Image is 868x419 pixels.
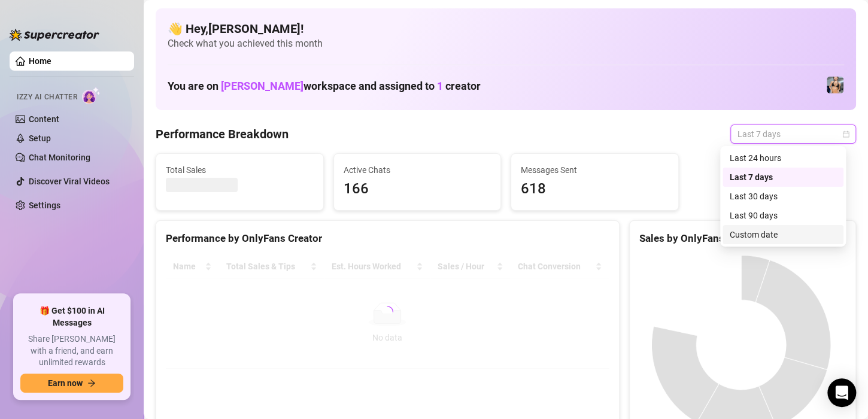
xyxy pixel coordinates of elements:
[730,190,836,203] div: Last 30 days
[344,178,491,201] span: 166
[156,126,289,142] h4: Performance Breakdown
[29,114,59,124] a: Content
[521,178,669,201] span: 618
[827,378,856,407] div: Open Intercom Messenger
[639,230,846,247] div: Sales by OnlyFans Creator
[29,56,51,66] a: Home
[730,228,836,241] div: Custom date
[730,151,836,165] div: Last 24 hours
[82,87,101,104] img: AI Chatter
[723,187,843,206] div: Last 30 days
[20,374,123,393] button: Earn nowarrow-right
[437,80,443,92] span: 1
[221,80,304,92] span: [PERSON_NAME]
[48,378,83,388] span: Earn now
[168,80,481,93] h1: You are on workspace and assigned to creator
[29,133,51,143] a: Setup
[521,163,669,177] span: Messages Sent
[842,130,849,138] span: calendar
[379,303,396,320] span: loading
[20,333,123,369] span: Share [PERSON_NAME] with a friend, and earn unlimited rewards
[17,92,77,103] span: Izzy AI Chatter
[29,177,110,186] a: Discover Viral Videos
[87,379,96,387] span: arrow-right
[166,230,609,247] div: Performance by OnlyFans Creator
[29,201,60,210] a: Settings
[20,305,123,329] span: 🎁 Get $100 in AI Messages
[738,125,849,143] span: Last 7 days
[168,20,844,37] h4: 👋 Hey, [PERSON_NAME] !
[723,225,843,244] div: Custom date
[730,209,836,222] div: Last 90 days
[723,148,843,168] div: Last 24 hours
[827,77,843,93] img: Veronica
[29,153,90,162] a: Chat Monitoring
[723,168,843,187] div: Last 7 days
[10,29,99,41] img: logo-BBDzfeDw.svg
[168,37,844,50] span: Check what you achieved this month
[723,206,843,225] div: Last 90 days
[344,163,491,177] span: Active Chats
[166,163,314,177] span: Total Sales
[730,171,836,184] div: Last 7 days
